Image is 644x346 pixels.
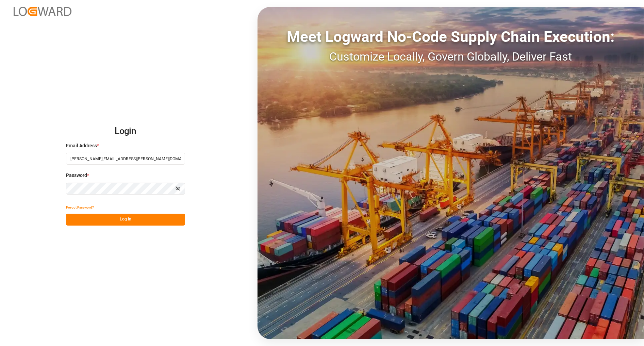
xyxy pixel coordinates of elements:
img: Logward_new_orange.png [14,7,71,16]
div: Meet Logward No-Code Supply Chain Execution: [258,26,644,48]
button: Forgot Password? [66,202,94,214]
button: Log In [66,214,185,226]
div: Customize Locally, Govern Globally, Deliver Fast [258,48,644,65]
h2: Login [66,120,185,142]
input: Enter your email [66,153,185,165]
span: Email Address [66,142,97,149]
span: Password [66,172,87,179]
